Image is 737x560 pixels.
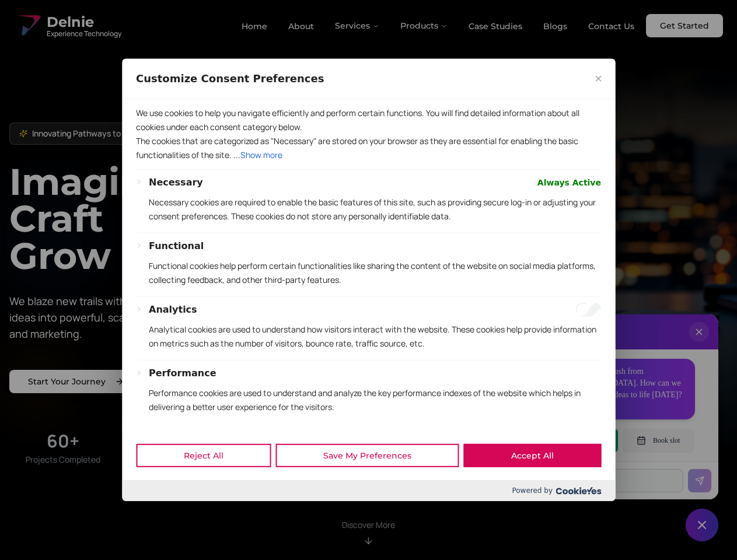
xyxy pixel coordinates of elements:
[275,444,459,467] button: Save My Preferences
[240,148,282,162] button: Show more
[149,386,601,414] p: Performance cookies are used to understand and analyze the key performance indexes of the website...
[122,480,615,501] div: Powered by
[136,134,601,162] p: The cookies that are categorized as "Necessary" are stored on your browser as they are essential ...
[149,366,216,380] button: Performance
[595,76,601,82] img: Close
[149,239,204,253] button: Functional
[149,259,601,287] p: Functional cookies help perform certain functionalities like sharing the content of the website o...
[149,303,197,317] button: Analytics
[136,72,324,86] span: Customize Consent Preferences
[149,176,203,190] button: Necessary
[556,487,601,495] img: Cookieyes logo
[575,303,601,317] input: Enable Analytics
[463,444,601,467] button: Accept All
[149,323,601,351] p: Analytical cookies are used to understand how visitors interact with the website. These cookies h...
[136,444,271,467] button: Reject All
[149,195,601,223] p: Necessary cookies are required to enable the basic features of this site, such as providing secur...
[136,106,601,134] p: We use cookies to help you navigate efficiently and perform certain functions. You will find deta...
[537,176,601,190] span: Always Active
